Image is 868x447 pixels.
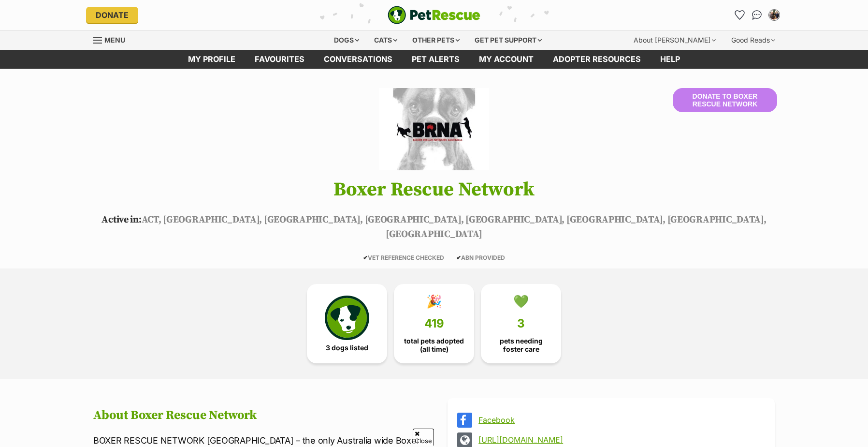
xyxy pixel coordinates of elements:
[86,7,138,23] a: Donate
[478,416,761,424] a: Facebook
[363,254,368,261] icon: ✔
[749,7,765,23] a: Conversations
[93,408,420,423] h2: About Boxer Rescue Network
[517,317,525,330] span: 3
[367,30,404,50] div: Cats
[752,10,762,20] img: chat-41dd97257d64d25036548639549fe6c8038ab92f7586957e7f3b1b290dea8141.svg
[426,294,442,309] div: 🎉
[326,344,368,352] span: 3 dogs listed
[513,294,529,309] div: 💚
[327,30,366,50] div: Dogs
[424,317,444,330] span: 419
[767,7,782,23] button: My account
[379,88,489,170] img: Boxer Rescue Network
[481,284,561,363] a: 💚 3 pets needing foster care
[456,254,505,261] span: ABN PROVIDED
[651,50,690,69] a: Help
[469,50,543,69] a: My account
[478,435,761,444] a: [URL][DOMAIN_NAME]
[769,10,779,20] img: Ross Haig profile pic
[468,30,549,50] div: Get pet support
[178,50,245,69] a: My profile
[314,50,402,69] a: conversations
[307,284,387,363] a: 3 dogs listed
[388,6,480,24] img: logo-e224e6f780fb5917bec1dbf3a21bbac754714ae5b6737aabdf751b685950b380.svg
[245,50,314,69] a: Favourites
[724,30,782,50] div: Good Reads
[104,36,125,44] span: Menu
[673,88,777,112] button: Donate to Boxer Rescue Network
[93,30,132,48] a: Menu
[413,429,434,446] span: Close
[101,214,141,226] span: Active in:
[405,30,466,50] div: Other pets
[402,50,469,69] a: Pet alerts
[388,6,480,24] a: PetRescue
[363,254,444,261] span: VET REFERENCE CHECKED
[79,179,789,200] h1: Boxer Rescue Network
[394,284,474,363] a: 🎉 419 total pets adopted (all time)
[732,7,782,23] ul: Account quick links
[732,7,747,23] a: Favourites
[489,337,553,353] span: pets needing foster care
[402,337,466,353] span: total pets adopted (all time)
[456,254,461,261] icon: ✔
[543,50,651,69] a: Adopter resources
[79,213,789,242] p: ACT, [GEOGRAPHIC_DATA], [GEOGRAPHIC_DATA], [GEOGRAPHIC_DATA], [GEOGRAPHIC_DATA], [GEOGRAPHIC_DATA...
[627,30,723,50] div: About [PERSON_NAME]
[325,296,369,340] img: petrescue-icon-eee76f85a60ef55c4a1927667547b313a7c0e82042636edf73dce9c88f694885.svg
